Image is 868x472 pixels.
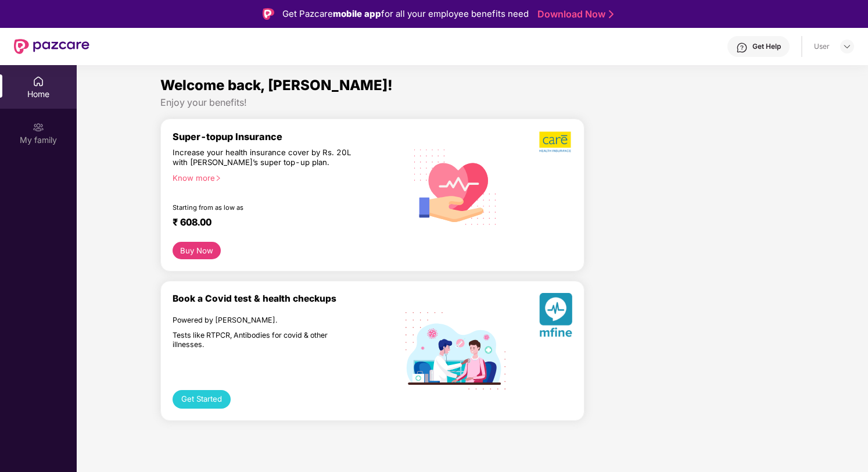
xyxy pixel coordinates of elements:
[539,131,572,153] img: b5dec4f62d2307b9de63beb79f102df3.png
[406,135,505,237] img: svg+xml;base64,PHN2ZyB4bWxucz0iaHR0cDovL3d3dy53My5vcmcvMjAwMC9zdmciIHhtbG5zOnhsaW5rPSJodHRwOi8vd3...
[406,312,505,389] img: svg+xml;base64,PHN2ZyB4bWxucz0iaHR0cDovL3d3dy53My5vcmcvMjAwMC9zdmciIHdpZHRoPSIxOTIiIGhlaWdodD0iMT...
[173,173,399,181] div: Know more
[814,42,830,51] div: User
[609,8,614,20] img: Stroke
[736,42,748,53] img: svg+xml;base64,PHN2ZyBpZD0iSGVscC0zMngzMiIgeG1sbnM9Imh0dHA6Ly93d3cudzMub3JnLzIwMDAvc3ZnIiB3aWR0aD...
[173,131,406,142] div: Super-topup Insurance
[263,8,274,20] img: Logo
[173,331,356,350] div: Tests like RTPCR, Antibodies for covid & other illnesses.
[173,203,357,212] div: Starting from as low as
[173,293,406,304] div: Book a Covid test & health checkups
[173,390,231,409] button: Get Started
[752,42,781,51] div: Get Help
[537,8,610,20] a: Download Now
[33,76,44,87] img: svg+xml;base64,PHN2ZyBpZD0iSG9tZSIgeG1sbnM9Imh0dHA6Ly93d3cudzMub3JnLzIwMDAvc3ZnIiB3aWR0aD0iMjAiIG...
[333,8,381,19] strong: mobile app
[215,175,221,181] span: right
[33,121,44,133] img: svg+xml;base64,PHN2ZyB3aWR0aD0iMjAiIGhlaWdodD0iMjAiIHZpZXdCb3g9IjAgMCAyMCAyMCIgZmlsbD0ibm9uZSIgeG...
[282,7,529,21] div: Get Pazcare for all your employee benefits need
[173,148,356,168] div: Increase your health insurance cover by Rs. 20L with [PERSON_NAME]’s super top-up plan.
[173,216,394,230] div: ₹ 608.00
[160,96,785,109] div: Enjoy your benefits!
[842,42,852,51] img: svg+xml;base64,PHN2ZyBpZD0iRHJvcGRvd24tMzJ4MzIiIHhtbG5zPSJodHRwOi8vd3d3LnczLm9yZy8yMDAwL3N2ZyIgd2...
[173,242,221,259] button: Buy Now
[173,316,356,326] div: Powered by [PERSON_NAME].
[539,293,572,341] img: svg+xml;base64,PHN2ZyB4bWxucz0iaHR0cDovL3d3dy53My5vcmcvMjAwMC9zdmciIHhtbG5zOnhsaW5rPSJodHRwOi8vd3...
[14,39,89,54] img: New Pazcare Logo
[160,77,393,94] span: Welcome back, [PERSON_NAME]!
